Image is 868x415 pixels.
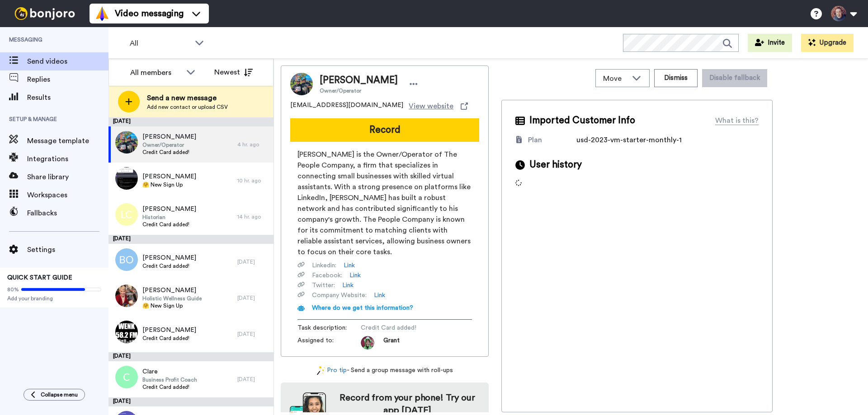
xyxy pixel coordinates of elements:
[317,366,347,375] a: Pro tip
[24,389,85,401] button: Collapse menu
[142,141,196,149] span: Owner/Operator
[142,205,196,214] span: [PERSON_NAME]
[237,258,269,266] div: [DATE]
[383,336,400,350] span: Grant
[142,367,197,376] span: Clare
[115,167,138,190] img: 01059c5e-52da-46b9-aa1f-ad6cb9779530.jpg
[130,38,190,49] span: All
[142,214,196,221] span: Historian
[312,261,336,270] span: Linkedin :
[576,136,682,144] span: usd-2023-vm-starter-monthly-1
[115,321,138,343] img: 950300ef-3fdb-421f-aa63-c65fa71adb7c.jpg
[108,352,274,361] div: [DATE]
[142,132,196,141] span: [PERSON_NAME]
[344,261,355,270] a: Link
[142,335,196,342] span: Credit Card added!
[27,74,108,85] span: Replies
[115,203,138,226] img: lc.png
[290,101,403,112] span: [EMAIL_ADDRESS][DOMAIN_NAME]
[702,69,767,87] button: Disable fallback
[297,323,361,332] span: Task description :
[312,271,342,280] span: Facebook :
[27,172,108,182] span: Share library
[27,135,108,146] span: Message template
[801,34,854,52] button: Upgrade
[237,141,269,148] div: 4 hr. ago
[142,295,202,302] span: Holistic Wellness Guide
[27,190,108,201] span: Workspaces
[409,101,468,112] a: View website
[41,391,78,398] span: Collapse menu
[142,149,196,156] span: Credit Card added!
[312,281,335,290] span: Twitter :
[142,221,196,228] span: Credit Card added!
[115,248,138,271] img: bo.png
[142,253,196,262] span: [PERSON_NAME]
[208,63,259,81] button: Newest
[349,271,361,280] a: Link
[142,181,196,188] span: 🤗 New Sign Up
[317,366,325,375] img: magic-wand.svg
[529,158,582,172] span: User history
[312,305,413,311] span: Where do we get this information?
[281,366,489,375] div: - Send a group message with roll-ups
[374,291,385,300] a: Link
[748,34,792,52] button: Invite
[142,262,196,270] span: Credit Card added!
[297,149,472,257] span: [PERSON_NAME] is the Owner/Operator of The People Company, a firm that specializes in connecting ...
[603,73,627,84] span: Move
[108,117,274,126] div: [DATE]
[142,326,196,335] span: [PERSON_NAME]
[654,69,698,87] button: Dismiss
[108,235,274,244] div: [DATE]
[409,101,453,112] span: View website
[95,6,109,21] img: vm-color.svg
[290,73,313,95] img: Image of Nathan Sykes
[142,302,202,309] span: 🤗 New Sign Up
[130,67,182,78] div: All members
[715,115,759,126] div: What is this?
[361,336,374,350] img: 3183ab3e-59ed-45f6-af1c-10226f767056-1659068401.jpg
[7,275,72,281] span: QUICK START GUIDE
[320,87,398,94] span: Owner/Operator
[27,208,108,219] span: Fallbacks
[142,286,202,295] span: [PERSON_NAME]
[529,114,635,127] span: Imported Customer Info
[142,376,197,383] span: Business Profit Coach
[27,244,108,255] span: Settings
[27,92,108,103] span: Results
[237,177,269,184] div: 10 hr. ago
[312,291,367,300] span: Company Website :
[320,74,398,87] span: [PERSON_NAME]
[297,336,361,350] span: Assigned to:
[237,376,269,383] div: [DATE]
[115,284,138,307] img: dffd8fc2-b7c6-45d2-8ea7-359f4bf04486.jpg
[108,397,274,406] div: [DATE]
[237,331,269,338] div: [DATE]
[528,135,542,145] div: Plan
[27,154,108,164] span: Integrations
[115,131,138,154] img: 960ee8cf-404a-49d7-ab29-46ff6547f526.jpg
[361,323,447,332] span: Credit Card added!
[147,103,228,111] span: Add new contact or upload CSV
[342,281,354,290] a: Link
[115,366,138,388] img: c.png
[237,213,269,220] div: 14 hr. ago
[7,286,19,293] span: 80%
[115,7,184,20] span: Video messaging
[142,172,196,181] span: [PERSON_NAME]
[290,118,479,142] button: Record
[147,93,228,103] span: Send a new message
[142,383,197,391] span: Credit Card added!
[7,295,101,302] span: Add your branding
[237,294,269,302] div: [DATE]
[11,7,79,20] img: bj-logo-header-white.svg
[27,56,108,67] span: Send videos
